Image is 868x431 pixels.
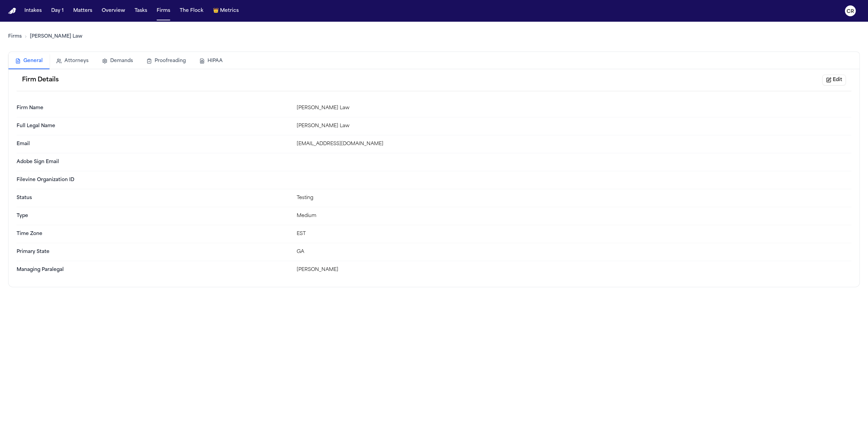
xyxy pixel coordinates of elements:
[17,213,291,219] dt: Type
[297,195,851,201] div: Testing
[297,105,851,112] div: [PERSON_NAME] Law
[297,249,851,255] div: GA
[210,5,241,17] button: crownMetrics
[17,123,291,130] dt: Full Legal Name
[17,267,291,273] dt: Managing Paralegal
[17,177,291,183] dt: Filevine Organization ID
[297,213,851,219] div: Medium
[17,249,291,255] dt: Primary State
[99,5,128,17] button: Overview
[297,141,851,148] div: [EMAIL_ADDRESS][DOMAIN_NAME]
[17,159,291,165] dt: Adobe Sign Email
[297,123,851,130] div: [PERSON_NAME] Law
[297,267,851,273] div: [PERSON_NAME]
[193,54,230,68] button: HIPAA
[17,105,291,112] dt: Firm Name
[48,5,66,17] button: Day 1
[8,33,22,40] a: Firms
[17,231,291,237] dt: Time Zone
[8,8,16,14] img: Finch Logo
[8,54,50,69] button: General
[177,5,206,17] button: The Flock
[822,75,846,85] button: Edit
[140,54,193,68] button: Proofreading
[30,33,82,40] a: [PERSON_NAME] Law
[17,141,291,148] dt: Email
[71,5,95,17] button: Matters
[50,54,95,68] button: Attorneys
[17,195,291,201] dt: Status
[132,5,150,17] button: Tasks
[297,231,851,237] div: EST
[22,5,44,17] button: Intakes
[8,33,82,40] nav: Breadcrumb
[22,75,59,85] h2: Firm Details
[95,54,140,68] button: Demands
[8,8,16,14] a: Home
[154,5,173,17] button: Firms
